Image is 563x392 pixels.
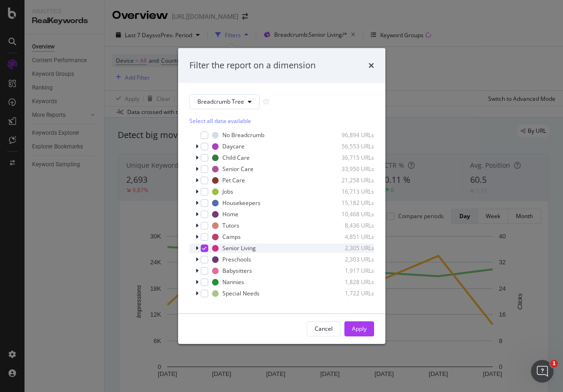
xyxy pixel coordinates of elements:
div: 8,436 URLs [328,221,374,229]
div: 4,851 URLs [328,233,374,241]
div: Housekeepers [222,199,261,207]
div: 96,894 URLs [328,131,374,139]
div: Preschools [222,255,251,263]
div: Cancel [315,325,333,333]
div: Apply [352,325,367,333]
div: 36,715 URLs [328,154,374,162]
div: modal [178,48,385,344]
div: Tutors [222,221,239,229]
div: 1,828 URLs [328,278,374,286]
iframe: Intercom live chat [531,360,554,383]
div: 2,303 URLs [328,255,374,263]
div: times [368,59,374,72]
div: Select all data available [189,117,374,125]
button: Breadcrumb Tree [189,94,260,109]
div: 56,553 URLs [328,142,374,150]
div: Pet Care [222,176,245,184]
div: Child Care [222,154,250,162]
div: No Breadcrumb [222,131,264,139]
div: 21,258 URLs [328,176,374,184]
div: Babysitters [222,267,252,275]
div: 16,713 URLs [328,188,374,196]
button: Cancel [307,321,341,336]
span: Breadcrumb Tree [197,98,244,106]
div: Special Needs [222,289,260,297]
div: Jobs [222,188,233,196]
div: Daycare [222,142,245,150]
button: Apply [344,321,374,336]
div: Camps [222,233,241,241]
div: Filter the report on a dimension [189,59,316,72]
span: 1 [550,360,558,367]
div: 1,917 URLs [328,267,374,275]
div: 33,950 URLs [328,165,374,173]
div: Home [222,210,238,218]
div: 15,182 URLs [328,199,374,207]
div: 1,722 URLs [328,289,374,297]
div: Nannies [222,278,244,286]
div: Senior Living [222,244,256,252]
div: 10,468 URLs [328,210,374,218]
div: 2,305 URLs [328,244,374,252]
div: Senior Care [222,165,253,173]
